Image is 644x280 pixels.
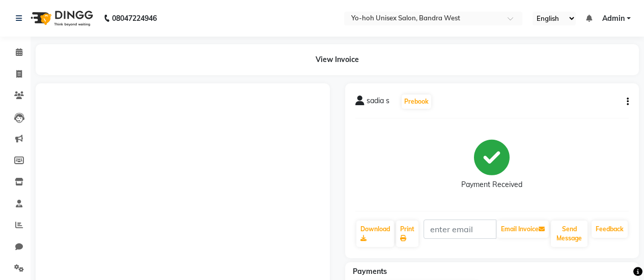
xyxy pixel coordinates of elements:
span: Payments [353,267,387,276]
input: enter email [424,220,497,239]
button: Prebook [402,95,431,109]
div: View Invoice [36,44,639,75]
a: Download [356,221,394,247]
button: Send Message [551,221,587,247]
span: sadia s [367,96,389,110]
img: logo [26,4,96,33]
a: Feedback [592,221,628,238]
div: Payment Received [461,179,522,190]
span: Admin [602,13,625,24]
b: 08047224946 [112,4,157,33]
button: Email Invoice [497,221,549,238]
a: Print [396,221,418,247]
